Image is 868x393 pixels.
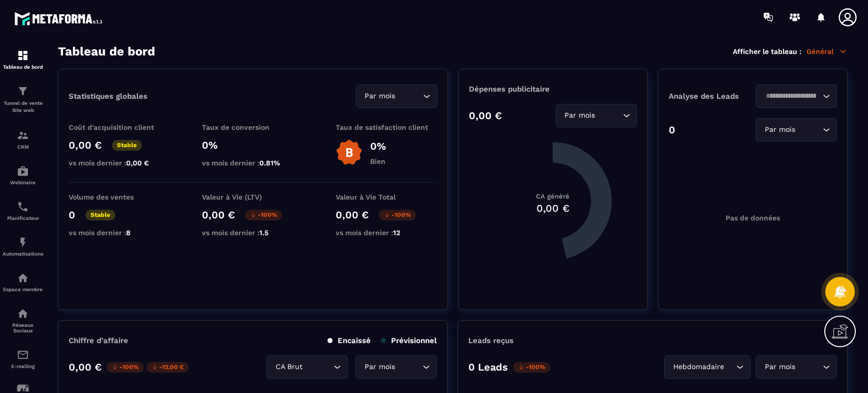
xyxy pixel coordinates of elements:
p: 0,00 € [336,209,369,221]
div: Search for option [756,118,837,142]
p: Pas de données [726,214,780,222]
div: Search for option [756,85,837,108]
div: Search for option [556,104,637,127]
p: vs mois dernier : [69,229,170,237]
p: Chiffre d’affaire [69,336,128,345]
a: social-networksocial-networkRéseaux Sociaux [3,300,43,341]
a: schedulerschedulerPlanificateur [3,193,43,229]
img: logo [14,9,106,28]
img: scheduler [17,201,29,213]
p: -100% [107,362,144,373]
p: Tunnel de vente Site web [3,100,43,114]
a: formationformationTableau de bord [3,42,43,77]
p: Général [806,47,848,56]
img: email [17,349,29,361]
p: vs mois dernier : [69,159,170,167]
a: automationsautomationsWebinaire [3,157,43,193]
span: Par mois [762,124,797,135]
p: Automatisations [3,251,43,257]
input: Search for option [762,91,820,102]
input: Search for option [398,91,421,102]
div: Search for option [664,355,751,379]
img: automations [17,236,29,248]
p: Valeur à Vie Total [336,193,437,201]
p: Stable [112,140,142,151]
p: 0 [669,124,675,136]
a: automationsautomationsAutomatisations [3,229,43,264]
p: 0% [202,139,304,151]
a: automationsautomationsEspace membre [3,264,43,300]
span: 1.5 [259,229,268,237]
p: 0% [370,140,386,152]
span: 0.81% [259,159,280,167]
p: Dépenses publicitaire [469,85,637,94]
p: 0,00 € [69,361,102,373]
div: Search for option [266,355,348,379]
p: Analyse des Leads [669,92,753,101]
p: Planificateur [3,215,43,221]
span: Par mois [362,361,397,373]
img: automations [17,165,29,177]
p: Coût d'acquisition client [69,123,170,131]
p: Afficher le tableau : [733,47,801,55]
p: -100% [245,210,282,220]
input: Search for option [397,361,420,373]
p: CRM [3,144,43,150]
img: automations [17,272,29,284]
p: vs mois dernier : [202,159,304,167]
h3: Tableau de bord [58,44,155,59]
p: Stable [85,210,115,220]
input: Search for option [726,361,734,373]
div: Search for option [355,355,437,379]
div: Search for option [756,355,837,379]
p: 0,00 € [469,109,502,122]
p: 0 [69,209,75,221]
span: 12 [393,229,400,237]
p: -12,00 € [146,362,189,373]
a: formationformationCRM [3,122,43,157]
input: Search for option [597,110,620,121]
input: Search for option [305,361,331,373]
span: Par mois [562,110,597,121]
img: formation [17,49,29,62]
a: formationformationTunnel de vente Site web [3,77,43,122]
img: formation [17,129,29,142]
p: Valeur à Vie (LTV) [202,193,304,201]
p: Prévisionnel [381,336,437,345]
p: Leads reçus [468,336,514,345]
p: -100% [379,210,416,220]
p: Tableau de bord [3,64,43,70]
span: Par mois [363,91,398,102]
p: Taux de satisfaction client [336,123,437,131]
p: -100% [513,362,550,373]
span: CA Brut [273,361,305,373]
span: 0,00 € [126,159,149,167]
input: Search for option [797,361,820,373]
p: Encaissé [327,336,371,345]
p: 0,00 € [69,139,102,151]
a: emailemailE-mailing [3,341,43,377]
p: vs mois dernier : [202,229,304,237]
img: b-badge-o.b3b20ee6.svg [336,139,363,166]
p: Statistiques globales [69,92,147,101]
p: Volume des ventes [69,193,170,201]
img: formation [17,85,29,97]
p: 0 Leads [468,361,508,373]
p: E-mailing [3,363,43,369]
div: Search for option [356,85,437,108]
span: Par mois [762,361,797,373]
span: 8 [126,229,131,237]
p: Réseaux Sociaux [3,322,43,333]
p: Webinaire [3,180,43,185]
img: social-network [17,307,29,320]
p: Espace membre [3,287,43,292]
p: vs mois dernier : [336,229,437,237]
p: Bien [370,157,386,165]
p: Taux de conversion [202,123,304,131]
p: 0,00 € [202,209,235,221]
input: Search for option [797,124,820,135]
span: Hebdomadaire [671,361,726,373]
